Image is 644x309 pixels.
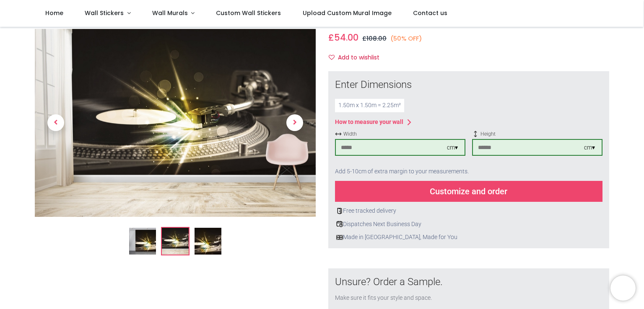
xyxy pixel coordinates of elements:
span: Upload Custom Mural Image [303,9,392,17]
span: Custom Wall Stickers [216,9,281,17]
div: Customize and order [335,181,602,202]
span: Home [45,9,63,17]
div: Unsure? Order a Sample. [335,275,602,289]
div: How to measure your wall [335,118,403,126]
div: cm ▾ [584,144,595,152]
span: Height [472,131,602,138]
span: £ [328,31,358,44]
span: Wall Murals [152,9,188,17]
div: Make sure it fits your style and space. [335,294,602,302]
iframe: Brevo live chat [610,276,636,301]
img: WS-50438-02 [162,228,189,255]
img: WS-50438-02 [35,29,316,217]
span: Next [286,115,303,131]
i: Add to wishlist [329,54,335,60]
span: Previous [47,115,64,131]
div: 1.50 m x 1.50 m = 2.25 m² [335,99,404,112]
a: Previous [35,57,77,189]
img: uk [336,234,343,241]
div: Made in [GEOGRAPHIC_DATA], Made for You [335,233,602,242]
span: £ [362,34,387,43]
span: Width [335,131,465,138]
div: Free tracked delivery [335,207,602,215]
div: cm ▾ [447,144,458,152]
small: (50% OFF) [390,34,422,43]
span: Contact us [413,9,447,17]
div: Add 5-10cm of extra margin to your measurements. [335,162,602,181]
img: DJ Turntable Music Wall Mural Wallpaper [129,228,156,255]
a: Next [274,57,316,189]
span: 108.00 [366,34,387,43]
div: Dispatches Next Business Day [335,220,602,229]
span: 54.00 [334,31,358,44]
span: Wall Stickers [85,9,124,17]
div: Enter Dimensions [335,78,602,92]
button: Add to wishlistAdd to wishlist [328,51,387,65]
img: WS-50438-03 [195,228,221,255]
